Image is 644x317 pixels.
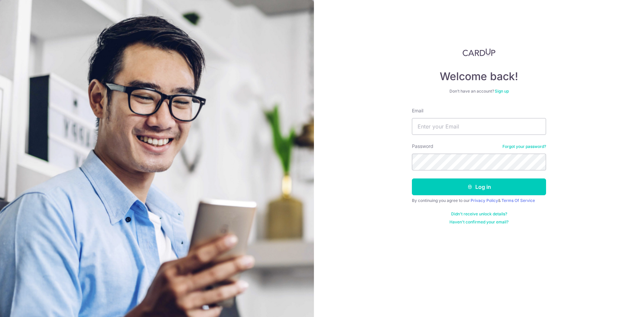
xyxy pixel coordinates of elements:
label: Password [412,143,433,150]
a: Didn't receive unlock details? [451,211,507,217]
img: CardUp Logo [463,48,495,56]
a: Terms Of Service [501,198,535,203]
input: Enter your Email [412,118,546,135]
a: Forgot your password? [502,144,546,149]
a: Privacy Policy [471,198,498,203]
button: Log in [412,178,546,195]
a: Haven't confirmed your email? [449,219,508,225]
div: Don’t have an account? [412,89,546,94]
h4: Welcome back! [412,70,546,83]
label: Email [412,107,423,114]
a: Sign up [495,89,509,94]
div: By continuing you agree to our & [412,198,546,203]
